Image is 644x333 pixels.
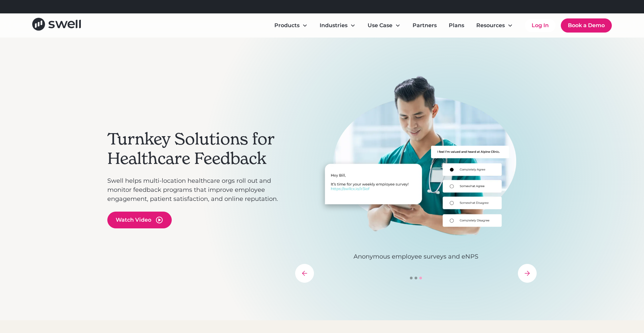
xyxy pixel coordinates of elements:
div: Show slide 1 of 3 [410,277,413,279]
a: Book a Demo [561,18,612,33]
a: Partners [407,19,442,32]
div: carousel [295,75,537,283]
p: Swell helps multi-location healthcare orgs roll out and monitor feedback programs that improve em... [107,176,288,204]
div: 3 of 3 [295,75,537,261]
div: Products [269,19,313,32]
div: Show slide 2 of 3 [415,277,417,279]
a: Plans [443,19,470,32]
div: Use Case [362,19,406,32]
a: Log In [525,19,555,32]
div: Industries [320,21,347,30]
div: next slide [518,264,537,283]
a: open lightbox [107,212,172,228]
div: Products [274,21,300,30]
div: Watch Video [116,216,151,224]
div: Resources [476,21,505,30]
div: Resources [471,19,518,32]
div: Industries [314,19,361,32]
div: previous slide [295,264,314,283]
iframe: Chat Widget [526,261,644,333]
div: Use Case [368,21,392,30]
h2: Turnkey Solutions for Healthcare Feedback [107,129,288,168]
p: Anonymous employee surveys and eNPS [295,252,537,261]
a: home [32,18,81,33]
div: Show slide 3 of 3 [419,277,422,279]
